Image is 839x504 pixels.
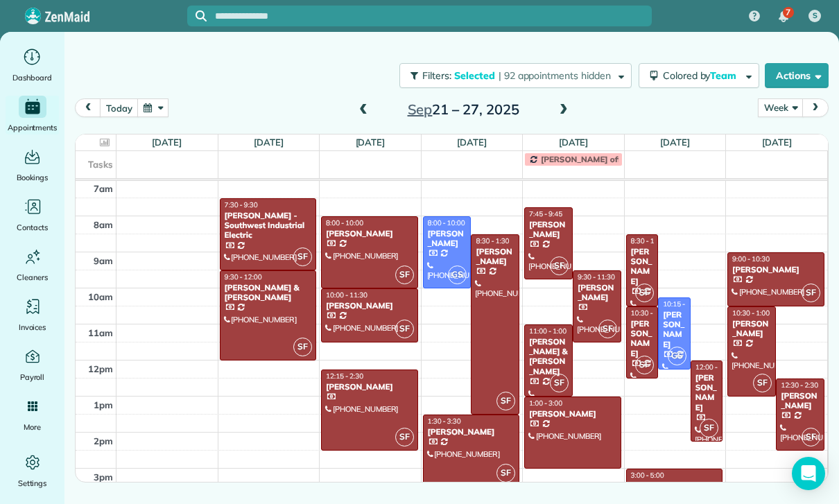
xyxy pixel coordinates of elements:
[94,255,113,266] span: 9am
[94,219,113,230] span: 8am
[528,220,569,240] div: [PERSON_NAME]
[695,373,719,413] div: [PERSON_NAME]
[293,247,312,266] span: SF
[550,374,569,392] span: SF
[663,69,741,82] span: Colored by
[326,218,363,227] span: 8:00 - 10:00
[20,370,45,384] span: Payroll
[631,471,664,480] span: 3:00 - 5:00
[630,481,719,491] div: [PERSON_NAME]
[12,71,52,85] span: Dashboard
[88,291,113,302] span: 10am
[224,283,313,303] div: [PERSON_NAME] & [PERSON_NAME]
[94,183,113,194] span: 7am
[94,471,113,483] span: 3pm
[325,382,414,392] div: [PERSON_NAME]
[598,320,617,338] span: SF
[6,96,59,134] a: Appointments
[496,464,515,483] span: SF
[662,310,686,350] div: [PERSON_NAME]
[325,229,414,238] div: [PERSON_NAME]
[769,1,798,32] div: 7 unread notifications
[6,146,59,184] a: Bookings
[631,309,673,318] span: 10:30 - 12:30
[635,284,654,302] span: SF
[758,98,803,117] button: Week
[6,345,59,384] a: Payroll
[19,320,46,334] span: Invoices
[496,392,515,410] span: SF
[499,69,611,82] span: | 92 appointments hidden
[781,381,818,390] span: 12:30 - 2:30
[6,451,59,490] a: Settings
[732,319,772,339] div: [PERSON_NAME]
[550,257,569,275] span: SF
[88,363,113,374] span: 12pm
[395,320,414,338] span: SF
[559,137,589,148] a: [DATE]
[6,245,59,284] a: Cleaners
[377,102,550,117] h2: 21 – 27, 2025
[6,295,59,334] a: Invoices
[631,236,668,245] span: 8:30 - 10:30
[17,220,48,234] span: Contacts
[254,137,284,148] a: [DATE]
[94,435,113,446] span: 2pm
[528,337,569,377] div: [PERSON_NAME] & [PERSON_NAME]
[408,101,433,118] span: Sep
[529,399,562,408] span: 1:00 - 3:00
[668,347,686,365] span: GS
[17,270,48,284] span: Cleaners
[528,409,617,419] div: [PERSON_NAME]
[152,137,182,148] a: [DATE]
[457,137,487,148] a: [DATE]
[732,254,770,263] span: 9:00 - 10:30
[427,229,467,249] div: [PERSON_NAME]
[6,195,59,234] a: Contacts
[786,7,790,18] span: 7
[802,428,820,446] span: SF
[529,209,562,218] span: 7:45 - 9:45
[732,265,820,275] div: [PERSON_NAME]
[802,284,820,302] span: SF
[802,98,829,117] button: next
[454,69,496,82] span: Selected
[6,46,59,85] a: Dashboard
[660,137,690,148] a: [DATE]
[765,63,829,88] button: Actions
[392,63,631,88] a: Filters: Selected | 92 appointments hidden
[448,266,467,284] span: GS
[356,137,386,148] a: [DATE]
[635,356,654,374] span: SF
[639,63,759,88] button: Colored byTeam
[225,200,258,209] span: 7:30 - 9:30
[8,121,58,134] span: Appointments
[88,327,113,338] span: 11am
[325,301,414,311] div: [PERSON_NAME]
[476,236,509,245] span: 8:30 - 1:30
[399,63,631,88] button: Filters: Selected | 92 appointments hidden
[422,69,451,82] span: Filters:
[75,98,101,117] button: prev
[293,338,312,356] span: SF
[326,372,363,381] span: 12:15 - 2:30
[753,374,772,392] span: SF
[24,420,41,434] span: More
[224,211,313,241] div: [PERSON_NAME] - Southwest Industrial Electric
[475,247,515,267] div: [PERSON_NAME]
[700,419,718,437] span: SF
[732,309,770,318] span: 10:30 - 1:00
[710,69,738,82] span: Team
[18,476,47,490] span: Settings
[17,171,49,184] span: Bookings
[695,363,733,372] span: 12:00 - 2:15
[395,266,414,284] span: SF
[326,290,367,299] span: 10:00 - 11:30
[427,427,516,437] div: [PERSON_NAME]
[395,428,414,446] span: SF
[187,10,207,21] button: Focus search
[577,283,617,303] div: [PERSON_NAME]
[196,10,207,21] svg: Focus search
[94,399,113,410] span: 1pm
[792,457,825,490] div: Open Intercom Messenger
